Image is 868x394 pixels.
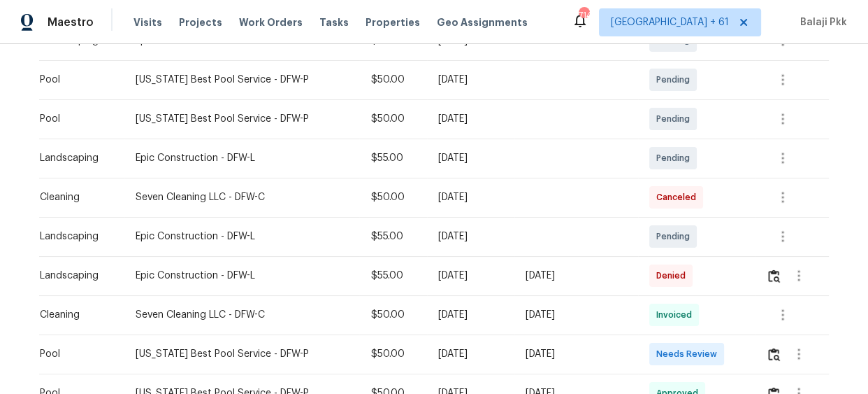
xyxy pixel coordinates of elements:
[370,190,415,204] div: $50.00
[766,337,782,371] button: Review Icon
[526,347,627,361] div: [DATE]
[438,73,503,87] div: [DATE]
[656,230,695,244] span: Pending
[40,269,113,283] div: Landscaping
[136,151,349,165] div: Epic Construction - DFW-L
[370,73,415,87] div: $50.00
[656,112,695,126] span: Pending
[136,308,349,322] div: Seven Cleaning LLC - DFW-C
[136,112,349,126] div: [US_STATE] Best Pool Service - DFW-P
[40,112,113,126] div: Pool
[795,15,847,29] span: Balaji Pkk
[319,17,349,27] span: Tasks
[40,230,113,244] div: Landscaping
[438,190,503,204] div: [DATE]
[438,112,503,126] div: [DATE]
[656,269,691,283] span: Denied
[136,269,349,283] div: Epic Construction - DFW-L
[370,269,415,283] div: $55.00
[768,348,780,361] img: Review Icon
[48,15,94,29] span: Maestro
[40,347,113,361] div: Pool
[656,151,695,165] span: Pending
[136,73,349,87] div: [US_STATE] Best Pool Service - DFW-P
[438,230,503,244] div: [DATE]
[437,15,528,29] span: Geo Assignments
[656,308,697,322] span: Invoiced
[656,347,723,361] span: Needs Review
[526,269,627,283] div: [DATE]
[611,15,729,29] span: [GEOGRAPHIC_DATA] + 61
[438,308,503,322] div: [DATE]
[370,151,415,165] div: $55.00
[40,308,113,322] div: Cleaning
[526,308,627,322] div: [DATE]
[370,347,415,361] div: $50.00
[656,73,695,87] span: Pending
[438,347,503,361] div: [DATE]
[136,230,349,244] div: Epic Construction - DFW-L
[179,15,222,29] span: Projects
[768,269,780,283] img: Review Icon
[766,259,782,293] button: Review Icon
[40,73,113,87] div: Pool
[656,190,702,204] span: Canceled
[239,15,303,29] span: Work Orders
[133,15,162,29] span: Visits
[579,8,588,22] div: 714
[370,112,415,126] div: $50.00
[40,190,113,204] div: Cleaning
[438,269,503,283] div: [DATE]
[366,15,420,29] span: Properties
[438,151,503,165] div: [DATE]
[136,190,349,204] div: Seven Cleaning LLC - DFW-C
[40,151,113,165] div: Landscaping
[136,347,349,361] div: [US_STATE] Best Pool Service - DFW-P
[370,308,415,322] div: $50.00
[370,230,415,244] div: $55.00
